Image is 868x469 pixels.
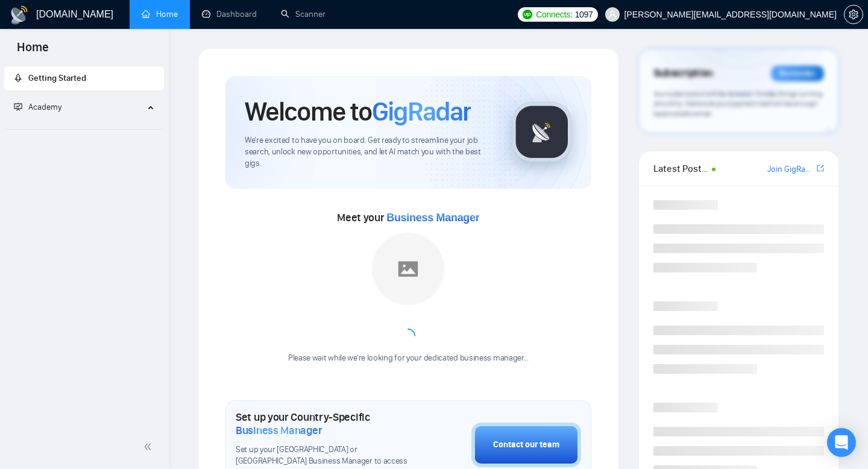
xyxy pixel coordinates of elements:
[372,95,471,128] span: GigRadar
[471,423,581,467] button: Contact our team
[14,102,22,111] span: fund-projection-screen
[536,8,572,21] span: Connects:
[7,39,58,64] span: Home
[817,163,824,173] span: export
[844,10,863,19] a: setting
[653,89,823,118] span: Your subscription will be renewed. To keep things running smoothly, make sure your payment method...
[245,95,471,128] h1: Welcome to
[143,441,156,453] span: double-left
[245,135,492,169] span: We're excited to have you on board. Get ready to streamline your job search, unlock new opportuni...
[14,102,61,112] span: Academy
[844,5,863,24] button: setting
[575,8,593,21] span: 1097
[28,102,61,112] span: Academy
[4,124,164,132] li: Academy Homepage
[523,10,532,19] img: upwork-logo.png
[337,211,479,224] span: Meet your
[142,9,178,19] a: homeHome
[386,212,479,224] span: Business Manager
[767,163,814,176] a: Join GigRadar Slack Community
[10,5,29,25] img: logo
[202,9,257,19] a: dashboardDashboard
[28,73,86,83] span: Getting Started
[372,233,444,305] img: placeholder.png
[653,161,708,176] span: Latest Posts from the GigRadar Community
[827,428,856,457] div: Open Intercom Messenger
[281,9,325,19] a: searchScanner
[653,63,713,84] span: Subscription
[817,163,824,174] a: export
[398,326,418,345] span: loading
[512,102,572,162] img: gigradar-logo.png
[236,424,322,437] span: Business Manager
[14,74,22,82] span: rocket
[236,411,411,437] h1: Set up your Country-Specific
[608,10,617,19] span: user
[281,353,536,364] div: Please wait while we're looking for your dedicated business manager...
[771,66,824,81] div: Reminder
[4,66,164,90] li: Getting Started
[493,438,559,452] div: Contact our team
